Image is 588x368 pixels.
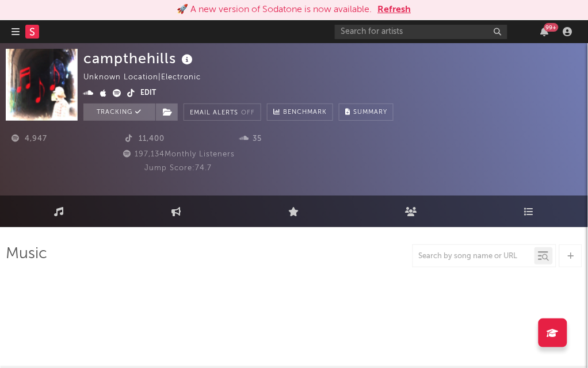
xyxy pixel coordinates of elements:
button: Summary [339,103,394,121]
div: Unknown Location | Electronic [83,71,214,85]
button: Email AlertsOff [184,103,261,121]
button: Refresh [378,3,411,17]
button: Edit [140,87,156,101]
span: Jump Score: 74.7 [145,164,212,172]
a: Benchmark [267,103,333,121]
span: Summary [353,109,387,116]
button: 99+ [541,27,549,36]
div: 99 + [544,23,559,32]
input: Search by song name or URL [413,252,534,261]
span: 11,400 [125,135,165,143]
span: Benchmark [283,106,327,120]
span: 197,134 Monthly Listeners [122,151,235,158]
span: 35 [239,135,262,143]
input: Search for artists [335,25,507,39]
em: Off [241,110,255,116]
button: Tracking [83,103,155,121]
div: campthehills [83,49,196,68]
span: 4,947 [12,135,47,143]
div: 🚀 A new version of Sodatone is now available. [177,3,372,17]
